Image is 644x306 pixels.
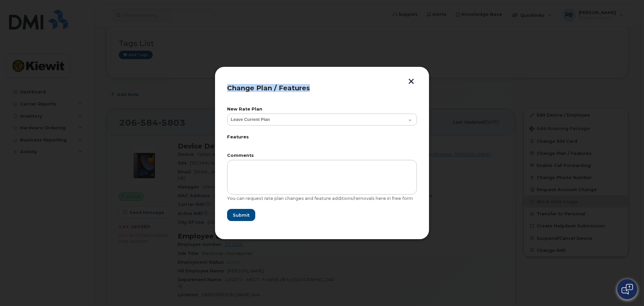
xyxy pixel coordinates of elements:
div: You can request rate plan changes and feature additions/removals here in free form [227,196,417,201]
label: Comments [227,154,417,158]
span: Change Plan / Features [227,84,310,92]
button: Submit [227,209,255,221]
span: Submit [233,212,250,218]
label: New Rate Plan [227,107,417,112]
img: Open chat [622,284,633,295]
label: Features [227,135,417,139]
